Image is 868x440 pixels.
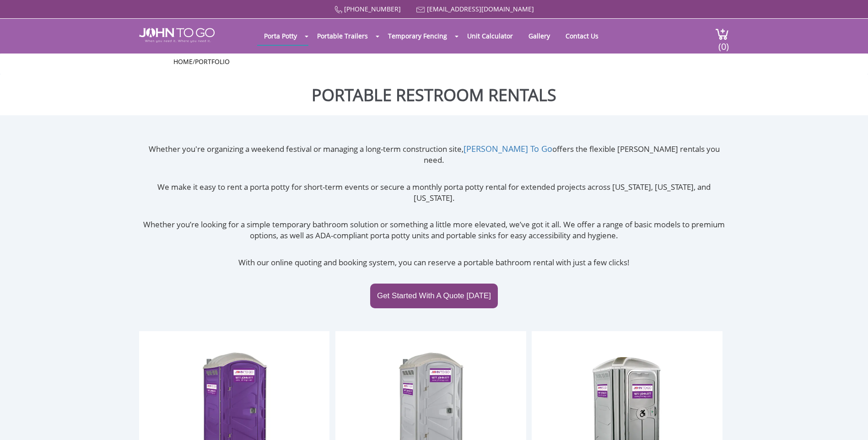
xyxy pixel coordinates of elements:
[139,219,729,241] p: Whether you’re looking for a simple temporary bathroom solution or something a little more elevat...
[416,7,425,13] img: Mail
[195,57,230,66] a: Portfolio
[522,27,557,45] a: Gallery
[139,28,215,43] img: JOHN to go
[139,143,729,166] p: Whether you're organizing a weekend festival or managing a long-term construction site, offers th...
[381,27,454,45] a: Temporary Fencing
[173,57,193,66] a: Home
[718,33,729,53] span: (0)
[344,5,401,13] a: [PHONE_NUMBER]
[427,5,534,13] a: [EMAIL_ADDRESS][DOMAIN_NAME]
[464,143,552,154] a: [PERSON_NAME] To Go
[559,27,605,45] a: Contact Us
[139,257,729,268] p: With our online quoting and booking system, you can reserve a portable bathroom rental with just ...
[139,182,729,204] p: We make it easy to rent a porta potty for short-term events or secure a monthly porta potty renta...
[257,27,304,45] a: Porta Potty
[460,27,520,45] a: Unit Calculator
[715,28,729,40] img: cart a
[334,6,342,14] img: Call
[370,284,498,308] a: Get Started With A Quote [DATE]
[310,27,375,45] a: Portable Trailers
[173,57,695,66] ul: /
